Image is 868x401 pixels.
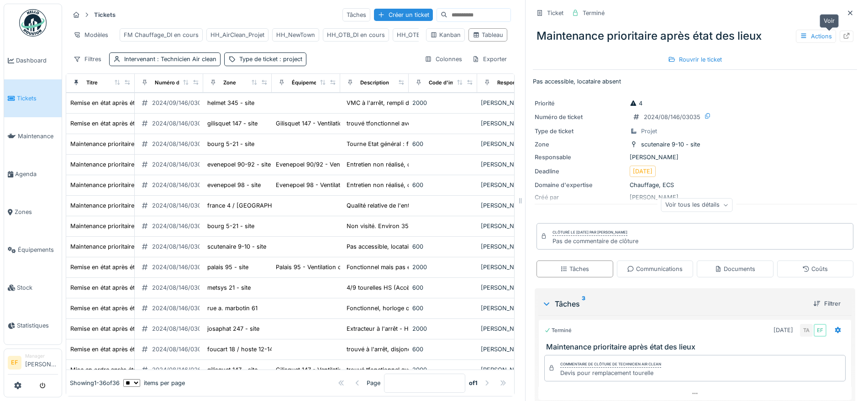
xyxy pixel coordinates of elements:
div: Tableau [473,31,503,39]
span: Stock [17,283,58,292]
div: Entretien non réalisé, caisson très sales, manq... [347,181,482,189]
div: gilisquet 147 - site [207,119,258,128]
div: Créer un ticket [374,9,433,21]
div: [DATE] [633,167,652,176]
div: items per page [123,379,185,387]
div: Maintenance prioritaire après état des lieux [533,24,857,48]
div: 2024/08/146/03037 [152,222,208,230]
div: [PERSON_NAME] [481,304,542,312]
a: Dashboard [4,42,62,79]
div: Kanban [430,31,461,39]
div: Titre [86,79,98,87]
div: Équipement [292,79,322,87]
div: Maintenance prioritaire après état des lieux [70,160,190,169]
div: Extracteur à l'arrêt - HS. Moteur à remplacer +... [347,324,481,333]
div: Page [367,379,380,387]
div: Fonctionnel, horloge ok. Ampoule local VMC à r... [347,304,485,312]
div: HH_OTB_DI en cours [327,31,385,39]
div: 2024/08/146/02675 [152,365,208,374]
div: [PERSON_NAME] [481,263,542,271]
div: Terminé [544,327,572,334]
div: [PERSON_NAME] [535,153,855,161]
div: Ticket [547,9,563,17]
li: EF [8,356,21,370]
div: Rouvrir le ticket [664,53,726,66]
div: 2024/08/146/03042 [152,160,209,169]
div: FM Chauffage_DI en cours [124,31,199,39]
span: : Technicien Air clean [155,56,216,62]
div: trouvé tfonctionnel avec clapet de sortie fermé... [347,365,482,374]
div: [DATE] [773,326,793,334]
div: Zone [223,79,236,87]
div: Showing 1 - 36 of 36 [70,379,120,387]
div: gilisquet 147 - site [207,365,258,374]
div: Mise en ordre après état des lieux [70,365,165,374]
div: 2024/08/146/03030 [152,324,209,333]
div: helmet 345 - site [207,99,254,107]
div: josaphat 247 - site [207,324,259,333]
div: [PERSON_NAME] [481,119,542,128]
div: Remise en état après état des lieux [70,324,166,333]
div: [PERSON_NAME] [481,201,542,210]
a: Équipements [4,231,62,269]
div: 2000 [412,263,473,271]
div: Manager [25,353,58,359]
p: Pas accessible, locataire absent [533,77,857,86]
div: 600 [412,283,473,292]
div: Remise en état après état des lieux [70,345,166,354]
div: Devis pour remplacement tourelle [560,369,661,377]
div: [PERSON_NAME] [481,365,542,374]
span: Maintenance [18,132,58,141]
div: evenepoel 98 - site [207,181,261,189]
div: Remise en état après état des lieux [70,99,166,107]
div: Entretien non réalisé, caisson très sales, manq... [347,160,482,169]
div: [PERSON_NAME] [481,283,542,292]
div: Deadline [535,167,626,176]
div: 600 [412,181,473,189]
div: [PERSON_NAME] [481,140,542,148]
div: 2024/08/146/03039 [152,140,209,148]
div: [PERSON_NAME] [481,160,542,169]
div: Pas de commentaire de clôture [552,237,638,245]
div: Communications [627,265,683,273]
div: 600 [412,304,473,312]
div: Documents [715,265,755,273]
div: Responsable [535,153,626,161]
div: evenepoel 90-92 - site [207,160,271,169]
span: Zones [15,208,58,216]
div: 600 [412,345,473,354]
span: Agenda [15,170,58,178]
div: Zone [535,140,626,149]
div: Maintenance prioritaire après état des lieux [70,201,190,210]
div: Responsable [497,79,529,87]
div: 2024/08/146/03043 [152,181,209,189]
div: Domaine d'expertise [535,181,626,189]
div: Remise en état après état des lieux [70,119,166,128]
div: france 4 / [GEOGRAPHIC_DATA] 43-45 - site [207,201,332,210]
h3: Maintenance prioritaire après état des lieux [546,343,847,351]
div: Intervenant [124,55,216,63]
div: bourg 5-21 - site [207,222,254,230]
a: Zones [4,193,62,231]
div: Gilisquet 147 - Ventilation collective [276,365,374,374]
div: Pas accessible, locataire absent [347,242,435,251]
div: trouvé à l'arrêt, disjoncteur [PERSON_NAME] (a priori ... [347,345,504,354]
div: HH_OTB_Projet en cours [397,31,465,39]
div: Palais 95 - Ventilation collective [276,263,363,271]
div: Colonnes [421,52,466,66]
li: [PERSON_NAME] [25,353,58,372]
div: Terminé [583,9,605,17]
div: Fonctionnel mais pas entretenu, filtres complèt... [347,263,482,271]
div: Remise en état après état des lieux [70,304,166,312]
div: Voir [820,14,839,27]
div: 4/9 tourelles HS (Accès via terrasse locataire... [347,283,477,292]
div: Projet [641,127,657,135]
div: metsys 21 - site [207,283,251,292]
a: Statistiques [4,307,62,344]
a: Tickets [4,79,62,117]
div: [PERSON_NAME] [481,222,542,230]
div: Modèles [69,28,112,42]
a: EF Manager[PERSON_NAME] [8,353,58,375]
div: [PERSON_NAME] [481,345,542,354]
div: 2000 [412,324,473,333]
